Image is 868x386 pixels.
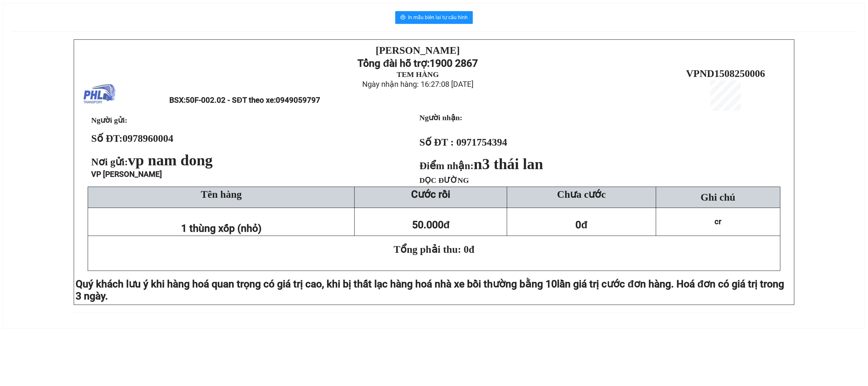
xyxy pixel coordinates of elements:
button: printerIn mẫu biên lai tự cấu hình [395,11,473,24]
span: DỌC ĐƯỜNG [419,176,469,184]
span: In mẫu biên lai tự cấu hình [408,13,468,21]
img: logo [84,79,116,111]
span: 0978960004 [123,133,173,144]
span: Ghi chú [701,191,735,203]
span: cr [715,217,721,226]
span: 50F-002.02 - SĐT theo xe: [186,96,320,105]
span: Tên hàng [201,189,242,200]
span: VPND1508250006 [686,68,765,79]
span: Chưa cước [557,189,606,200]
strong: Số ĐT : [419,136,454,148]
strong: 1900 2867 [430,57,478,69]
span: 1 thùng xốp (nhỏ) [181,222,261,234]
span: 0đ [575,219,587,231]
strong: [PERSON_NAME] [376,45,460,56]
span: 50.000đ [412,219,450,231]
span: lần giá trị cước đơn hàng. Hoá đơn có giá trị trong 3 ngày. [76,278,784,302]
span: 0971754394 [456,136,507,148]
span: Quý khách lưu ý khi hàng hoá quan trọng có giá trị cao, khi bị thất lạc hàng hoá nhà xe bồi thườn... [76,278,557,290]
span: printer [400,15,405,21]
span: VP [PERSON_NAME] [91,170,162,179]
strong: Tổng đài hỗ trợ: [357,57,430,69]
span: vp nam dong [128,152,213,169]
span: Nơi gửi: [91,156,215,168]
strong: Điểm nhận: [419,160,543,171]
span: n3 thái lan [474,155,543,172]
span: BSX: [169,96,320,105]
strong: TEM HÀNG [397,70,439,79]
strong: Người nhận: [419,114,462,122]
span: 0949059797 [276,96,320,105]
span: Ngày nhận hàng: 16:27:08 [DATE] [362,80,473,89]
span: Tổng phải thu: 0đ [394,244,474,255]
strong: Cước rồi [411,188,450,200]
span: Người gửi: [91,116,127,124]
strong: Số ĐT: [91,133,173,144]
